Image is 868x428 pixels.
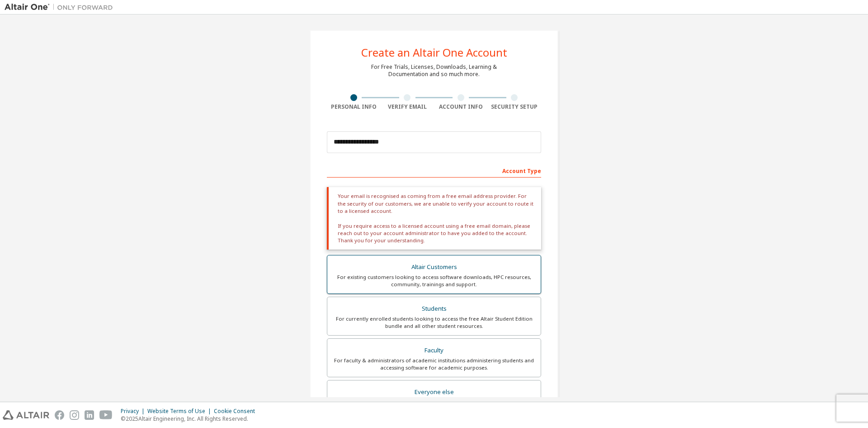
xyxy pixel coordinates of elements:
div: Security Setup [488,103,542,111]
div: Your email is recognised as coming from a free email address provider. For the security of our cu... [327,187,541,250]
div: Account Type [327,163,541,178]
img: instagram.svg [70,410,79,420]
div: For faculty & administrators of academic institutions administering students and accessing softwa... [333,357,535,371]
div: Account Info [434,103,488,111]
div: Cookie Consent [214,408,260,415]
div: Create an Altair One Account [361,47,507,58]
div: Faculty [333,344,535,357]
div: Verify Email [381,103,434,111]
div: For currently enrolled students looking to access the free Altair Student Edition bundle and all ... [333,315,535,330]
p: © 2025 Altair Engineering, Inc. All Rights Reserved. [121,415,260,423]
div: Privacy [121,408,147,415]
div: Everyone else [333,386,535,399]
div: Students [333,303,535,315]
div: For Free Trials, Licenses, Downloads, Learning & Documentation and so much more. [371,63,497,78]
img: Altair One [5,3,118,12]
div: Website Terms of Use [147,408,214,415]
div: Altair Customers [333,261,535,274]
img: facebook.svg [55,410,64,420]
div: For existing customers looking to access software downloads, HPC resources, community, trainings ... [333,274,535,288]
img: altair_logo.svg [3,410,49,420]
img: linkedin.svg [85,410,94,420]
img: youtube.svg [99,410,113,420]
div: Personal Info [327,103,381,111]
